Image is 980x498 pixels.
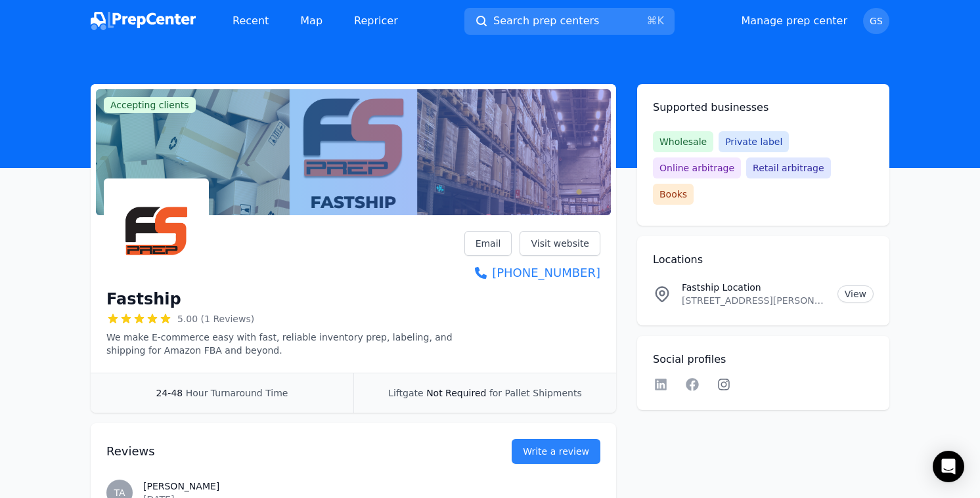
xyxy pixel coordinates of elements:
a: Visit website [520,231,600,256]
h2: Social profiles [653,352,874,367]
span: 24-48 [156,388,183,398]
p: Fastship Location [682,281,827,294]
h2: Supported businesses [653,100,874,115]
h2: Locations [653,252,874,268]
span: Online arbitrage [653,157,741,178]
h1: Fastship [106,289,181,310]
span: Retail arbitrage [746,157,830,178]
span: Wholesale [653,131,713,152]
img: PrepCenter [91,12,196,30]
kbd: ⌘ [647,14,657,27]
h3: [PERSON_NAME] [143,480,600,493]
a: Repricer [344,8,409,34]
span: Books [653,184,694,205]
p: [STREET_ADDRESS][PERSON_NAME] [682,294,827,307]
span: Search prep centers [493,13,599,29]
a: Recent [222,8,279,34]
a: Map [290,8,333,34]
span: Not Required [426,388,486,398]
img: Fastship [106,181,206,281]
a: Manage prep center [741,13,847,29]
span: GS [870,16,883,26]
span: 5.00 (1 Reviews) [177,312,254,325]
p: We make E-commerce easy with fast, reliable inventory prep, labeling, and shipping for Amazon FBA... [106,331,464,357]
span: TA [114,488,125,497]
kbd: K [657,14,665,27]
a: View [837,285,874,302]
button: Search prep centers⌘K [464,8,675,35]
a: [PHONE_NUMBER] [464,264,600,282]
h2: Reviews [106,442,470,461]
div: Open Intercom Messenger [933,451,964,482]
span: for Pallet Shipments [489,388,582,398]
span: Private label [719,131,789,152]
span: Hour Turnaround Time [186,388,288,398]
span: Accepting clients [104,97,196,113]
span: Liftgate [388,388,423,398]
button: GS [863,8,889,34]
button: Write a review [512,439,600,464]
a: Email [464,231,512,256]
